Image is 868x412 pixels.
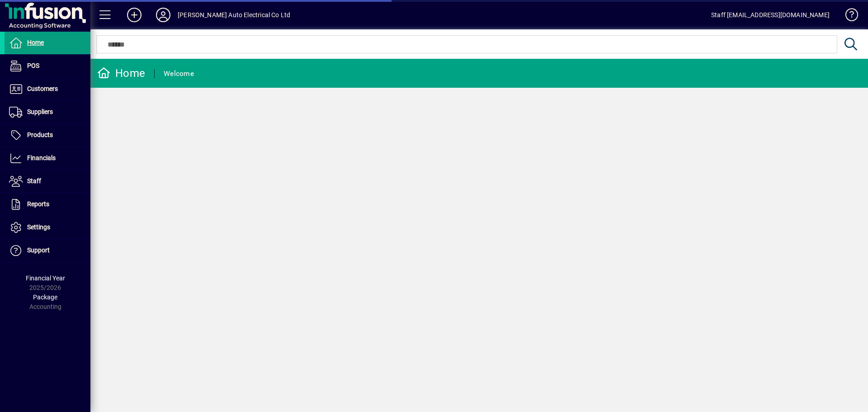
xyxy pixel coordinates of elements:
a: Staff [5,170,90,193]
div: Welcome [164,66,194,81]
a: Reports [5,193,90,216]
span: Products [27,131,53,138]
div: [PERSON_NAME] Auto Electrical Co Ltd [178,8,290,22]
span: Support [27,246,50,254]
div: Home [97,66,145,81]
span: Home [27,39,44,46]
a: Settings [5,216,90,239]
a: Customers [5,78,90,100]
a: Financials [5,147,90,170]
a: POS [5,55,90,77]
a: Products [5,124,90,147]
button: Add [120,7,149,23]
span: Suppliers [27,108,53,115]
span: Settings [27,223,50,231]
a: Suppliers [5,101,90,123]
span: Reports [27,200,49,208]
span: Customers [27,85,58,92]
span: Staff [27,177,41,185]
a: Support [5,239,90,262]
a: Knowledge Base [839,2,857,31]
button: Profile [149,7,178,23]
span: Financials [27,154,56,161]
span: Financial Year [26,275,65,282]
span: Package [33,294,57,301]
div: Staff [EMAIL_ADDRESS][DOMAIN_NAME] [711,8,830,22]
span: POS [27,62,39,69]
